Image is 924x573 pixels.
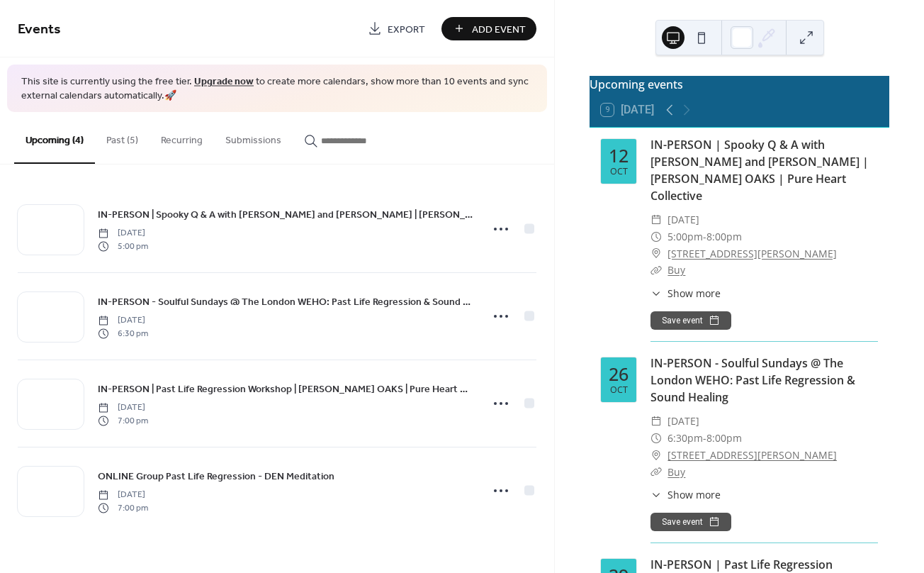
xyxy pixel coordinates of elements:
[590,76,889,93] div: Upcoming events
[667,286,721,301] span: Show more
[703,228,706,245] span: -
[98,208,473,223] span: IN-PERSON | Spooky Q & A with [PERSON_NAME] and [PERSON_NAME] | [PERSON_NAME] OAKS | Pure Heart C...
[472,22,526,37] span: Add Event
[650,447,662,464] div: ​
[703,430,706,447] span: -
[150,112,214,162] button: Recurring
[98,469,334,484] span: ONLINE Group Past Life Regression - DEN Meditation
[650,464,662,481] div: ​
[388,22,425,37] span: Export
[667,430,703,447] span: 6:30pm
[98,314,148,327] span: [DATE]
[98,382,473,397] span: IN-PERSON | Past Life Regression Workshop | [PERSON_NAME] OAKS | Pure Heart Collective
[650,245,662,262] div: ​
[98,401,148,414] span: [DATE]
[667,211,699,228] span: [DATE]
[609,147,629,165] div: 12
[650,286,721,301] button: ​Show more
[98,468,334,484] a: ONLINE Group Past Life Regression - DEN Meditation
[610,167,628,177] div: Oct
[650,355,855,405] a: IN-PERSON - Soulful Sundays @ The London WEHO: Past Life Regression & Sound Healing
[21,75,533,103] span: This site is currently using the free tier. to create more calendars, show more than 10 events an...
[98,414,148,427] span: 7:00 pm
[214,112,293,162] button: Submissions
[98,295,473,310] span: IN-PERSON - Soulful Sundays @ The London WEHO: Past Life Regression & Sound Healing
[667,228,703,245] span: 5:00pm
[98,381,473,397] a: IN-PERSON | Past Life Regression Workshop | [PERSON_NAME] OAKS | Pure Heart Collective
[650,513,731,531] button: Save event
[357,17,436,40] a: Export
[194,72,254,91] a: Upgrade now
[650,228,662,245] div: ​
[650,286,662,301] div: ​
[667,465,685,479] a: Buy
[609,365,629,383] div: 26
[650,262,662,279] div: ​
[650,487,721,502] button: ​Show more
[667,245,837,262] a: [STREET_ADDRESS][PERSON_NAME]
[667,413,699,430] span: [DATE]
[650,430,662,447] div: ​
[441,17,536,40] button: Add Event
[650,137,869,204] a: IN-PERSON | Spooky Q & A with [PERSON_NAME] and [PERSON_NAME] | [PERSON_NAME] OAKS | Pure Heart C...
[98,294,473,310] a: IN-PERSON - Soulful Sundays @ The London WEHO: Past Life Regression & Sound Healing
[95,112,150,162] button: Past (5)
[98,227,148,240] span: [DATE]
[98,240,148,252] span: 5:00 pm
[650,413,662,430] div: ​
[667,487,721,502] span: Show more
[650,211,662,228] div: ​
[18,16,61,43] span: Events
[98,501,148,514] span: 7:00 pm
[650,311,731,330] button: Save event
[98,206,473,223] a: IN-PERSON | Spooky Q & A with [PERSON_NAME] and [PERSON_NAME] | [PERSON_NAME] OAKS | Pure Heart C...
[610,386,628,395] div: Oct
[667,447,837,464] a: [STREET_ADDRESS][PERSON_NAME]
[667,263,685,277] a: Buy
[706,430,742,447] span: 8:00pm
[98,327,148,340] span: 6:30 pm
[14,112,95,164] button: Upcoming (4)
[706,228,742,245] span: 8:00pm
[650,487,662,502] div: ​
[98,489,148,501] span: [DATE]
